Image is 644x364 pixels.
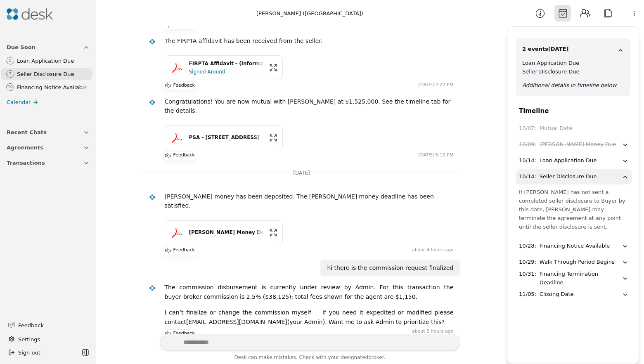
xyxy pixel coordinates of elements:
[341,355,368,360] span: designated
[522,45,624,59] button: 2 events[DATE]
[516,271,632,286] button: 10/31:Financing Termination Deadline
[412,247,454,254] time: about 4 hours ago
[18,335,40,344] span: Settings
[522,67,624,76] div: Seller Disclosure Due
[7,98,31,106] span: Calendar
[516,287,632,302] button: 11/05:Closing Date
[540,124,573,133] div: Mutual Date
[516,121,632,136] button: 10/07:Mutual Date
[9,71,12,77] div: 5
[165,125,283,150] button: PSA - [STREET_ADDRESS]
[519,140,536,149] div: 10/09 :
[516,169,632,184] button: 10/14:Seller Disclosure Due
[327,263,453,273] div: hi there is the commission request finalized
[522,45,568,56] h3: 2 events [DATE]
[160,334,460,351] textarea: Write your prompt here
[516,153,632,168] button: 10/14:Loan Application Due
[540,140,616,149] div: [PERSON_NAME] Money Due
[519,173,536,181] div: 10/14 :
[160,353,460,364] div: Desk can make mistakes. Check with your broker.
[3,318,90,333] button: Feedback
[540,173,597,181] div: Seller Disclosure Due
[149,194,156,201] img: Desk
[519,188,629,231] div: If [PERSON_NAME] has not sent a completed seller disclosure to Buyer by this date, [PERSON_NAME] ...
[519,242,536,251] div: 10/28 :
[2,155,95,170] button: Transactions
[507,106,639,116] div: Timeline
[7,43,36,52] span: Due Soon
[516,239,632,254] button: 10/28:Financing Notice Available
[18,348,40,357] span: Sign out
[173,151,195,160] p: Feedback
[189,134,264,142] div: PSA - [STREET_ADDRESS]
[189,68,264,76] div: Signed Around
[2,140,95,155] button: Agreements
[1,55,92,66] a: 5Loan Application Due
[256,9,363,18] div: [PERSON_NAME] ([GEOGRAPHIC_DATA])
[165,192,454,210] p: [PERSON_NAME] money has been deposited. The [PERSON_NAME] money deadline has been satisfied.
[165,220,283,245] button: [PERSON_NAME] Money Deposit Receipt
[17,70,89,78] div: Seller Disclosure Due
[540,242,610,251] div: Financing Notice Available
[290,169,313,177] span: [DATE]
[1,81,92,93] a: 19Financing Notice Available
[522,59,624,67] div: Loan Application Due
[165,36,454,46] p: The FIRPTA affidavit has been received from the seller.
[2,96,95,108] a: Calendar
[7,158,45,167] span: Transactions
[519,290,536,299] div: 11/05 :
[17,57,89,65] div: Loan Application Due
[186,319,287,325] a: [EMAIL_ADDRESS][DOMAIN_NAME]
[189,60,264,68] div: FIRPTA Affidavit - (information only - FIRPTA received)
[2,125,95,140] button: Recent Chats
[7,8,53,20] img: Desk
[189,229,264,236] div: [PERSON_NAME] Money Deposit Receipt
[540,290,574,299] div: Closing Date
[519,124,536,133] div: 10/07 :
[17,83,89,92] div: Financing Notice Available
[173,82,195,90] p: Feedback
[7,143,43,152] span: Agreements
[165,308,454,326] p: I can’t finalize or change the commission myself — if you need it expedited or modified please co...
[516,255,632,270] button: 10/29:Walk Through Period Begins
[522,81,624,90] div: Additional details in timeline below
[149,99,156,106] img: Desk
[540,270,622,287] div: Financing Termination Deadline
[165,283,454,301] p: The commission disbursement is currently under review by Admin. For this transaction the buyer‑br...
[18,321,85,330] span: Feedback
[2,40,95,55] button: Due Soon
[173,246,195,255] p: Feedback
[540,258,615,267] div: Walk Through Period Begins
[1,68,92,80] a: 5Seller Disclosure Due
[149,38,156,45] img: Desk
[540,156,597,165] div: Loan Application Due
[9,58,12,64] div: 5
[5,333,91,346] button: Settings
[149,284,156,291] img: Desk
[7,128,47,137] span: Recent Chats
[412,328,454,335] time: about 3 hours ago
[418,82,453,89] time: [DATE] 2:22 PM
[165,55,283,80] button: FIRPTA Affidavit - (information only - FIRPTA received)Signed Around
[8,84,12,90] div: 19
[519,270,536,279] div: 10/31 :
[519,258,536,267] div: 10/29 :
[165,97,454,116] p: Congratulations! You are now mutual with [PERSON_NAME] at $1,525,000. See the timeline tab for th...
[418,152,453,159] time: [DATE] 5:10 PM
[173,330,195,338] p: Feedback
[519,156,536,165] div: 10/14 :
[516,137,632,152] button: 10/09:[PERSON_NAME] Money Due
[5,346,80,359] button: Sign out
